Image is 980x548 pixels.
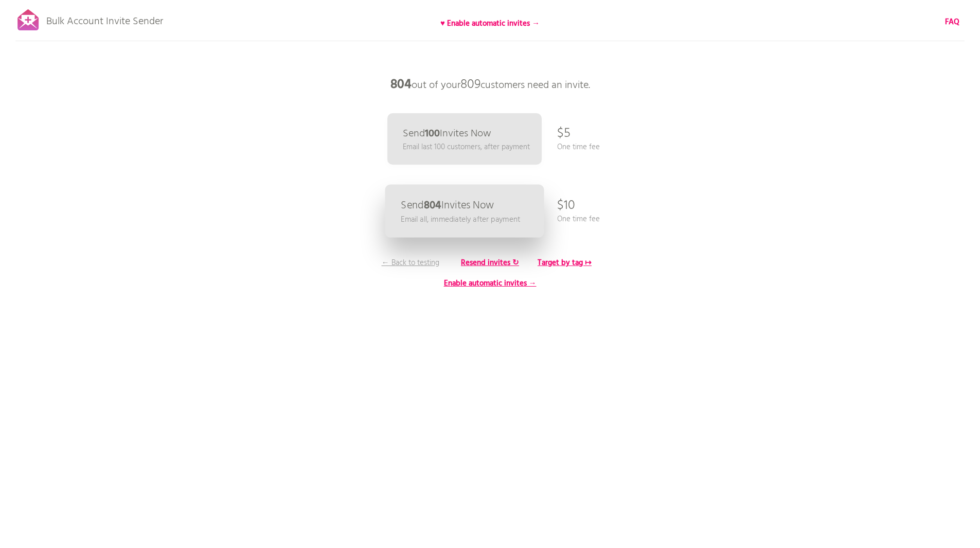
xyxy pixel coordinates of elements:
span: 809 [460,75,480,95]
p: $5 [557,118,571,149]
b: 804 [390,75,412,95]
b: Enable automatic invites → [444,277,537,290]
b: 804 [423,197,441,214]
b: 100 [425,126,440,142]
p: Email all, immediately after payment [401,214,520,225]
p: One time fee [557,142,600,153]
p: One time fee [557,214,600,225]
p: $10 [557,190,575,221]
p: Send Invites Now [401,200,494,211]
p: Bulk Account Invite Sender [46,6,163,32]
b: FAQ [945,16,959,28]
p: Email last 100 customers, after payment [403,142,530,153]
a: Send804Invites Now Email all, immediately after payment [385,185,544,238]
a: FAQ [945,16,959,28]
b: Resend invites ↻ [461,257,519,269]
p: out of your customers need an invite. [336,69,645,100]
b: ♥ Enable automatic invites → [440,17,540,30]
p: Send Invites Now [403,129,491,139]
b: Target by tag ↦ [538,257,592,269]
p: ← Back to testing [372,257,449,269]
a: Send100Invites Now Email last 100 customers, after payment [387,113,542,165]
